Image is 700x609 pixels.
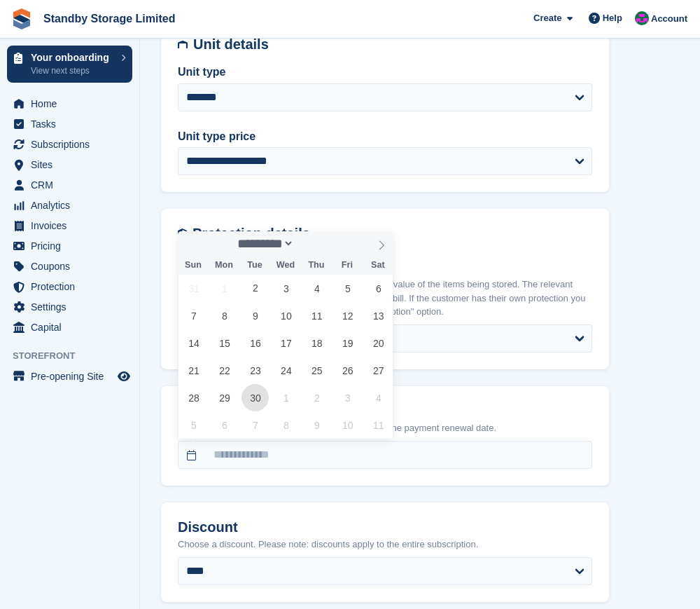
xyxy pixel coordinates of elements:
span: Invoices [31,216,115,235]
h2: Discount [178,519,592,535]
span: September 29, 2025 [211,384,238,411]
span: October 2, 2025 [303,384,330,411]
a: menu [7,114,132,134]
span: September 26, 2025 [334,357,361,384]
span: October 3, 2025 [334,384,361,411]
a: menu [7,135,132,154]
a: menu [7,155,132,175]
span: Sun [178,261,209,270]
span: September 8, 2025 [211,302,238,329]
span: October 9, 2025 [303,411,330,439]
span: September 14, 2025 [180,329,207,357]
p: View next steps [31,64,114,77]
p: Choose a discount. Please note: discounts apply to the entire subscription. [178,538,592,552]
p: Your onboarding [31,53,114,62]
span: Protection [31,277,115,296]
span: Subscriptions [31,135,115,154]
span: October 6, 2025 [211,411,238,439]
span: October 11, 2025 [365,411,392,439]
input: Year [294,236,338,251]
img: Glenn Fisher [635,11,649,25]
a: menu [7,175,132,195]
a: menu [7,317,132,337]
span: September 3, 2025 [272,275,300,302]
span: October 7, 2025 [241,411,269,439]
span: September 10, 2025 [272,302,300,329]
span: Home [31,94,115,114]
a: menu [7,297,132,317]
a: menu [7,367,132,386]
img: insurance-details-icon-731ffda60807649b61249b889ba3c5e2b5c27d34e2e1fb37a309f0fde93ff34a.svg [178,226,187,242]
h2: Unit details [193,36,592,53]
span: Capital [31,317,115,337]
span: October 5, 2025 [180,411,207,439]
a: menu [7,216,132,235]
span: September 25, 2025 [303,357,330,384]
span: September 22, 2025 [211,357,238,384]
span: Tasks [31,114,115,134]
select: Month [233,236,295,251]
span: September 4, 2025 [303,275,330,302]
span: September 5, 2025 [334,275,361,302]
span: Mon [209,261,239,270]
span: Settings [31,297,115,317]
span: September 23, 2025 [241,357,269,384]
label: Unit type price [178,128,592,145]
span: September 13, 2025 [365,302,392,329]
label: Unit type [178,64,592,81]
h2: Protection details [192,226,592,242]
span: September 6, 2025 [365,275,392,302]
span: Tue [239,261,270,270]
a: menu [7,256,132,276]
span: Wed [270,261,301,270]
span: September 15, 2025 [211,329,238,357]
span: Fri [332,261,363,270]
span: CRM [31,175,115,195]
span: September 17, 2025 [272,329,300,357]
span: September 30, 2025 [241,384,269,411]
a: Your onboarding View next steps [7,46,132,83]
span: October 8, 2025 [272,411,300,439]
span: Sites [31,155,115,175]
span: Sat [363,261,393,270]
a: Preview store [115,368,132,385]
span: September 20, 2025 [365,329,392,357]
span: Account [651,12,687,26]
a: menu [7,236,132,256]
span: Coupons [31,256,115,276]
span: September 18, 2025 [303,329,330,357]
span: September 19, 2025 [334,329,361,357]
span: September 16, 2025 [241,329,269,357]
span: September 28, 2025 [180,384,207,411]
a: menu [7,196,132,215]
span: Help [603,11,622,25]
span: September 2, 2025 [241,275,269,302]
span: Pre-opening Site [31,367,115,386]
span: October 10, 2025 [334,411,361,439]
img: unit-details-icon-595b0c5c156355b767ba7b61e002efae458ec76ed5ec05730b8e856ff9ea34a9.svg [178,36,188,53]
span: September 9, 2025 [241,302,269,329]
span: September 27, 2025 [365,357,392,384]
span: Thu [301,261,332,270]
a: menu [7,277,132,296]
span: Pricing [31,236,115,256]
span: September 7, 2025 [180,302,207,329]
a: menu [7,94,132,114]
span: September 24, 2025 [272,357,300,384]
img: stora-icon-8386f47178a22dfd0bd8f6a31ec36ba5ce8667c1dd55bd0f319d3a0aa187defe.svg [11,8,32,29]
span: September 12, 2025 [334,302,361,329]
span: Create [533,11,561,25]
span: October 4, 2025 [365,384,392,411]
a: Standby Storage Limited [38,7,181,30]
span: September 21, 2025 [180,357,207,384]
span: August 31, 2025 [180,275,207,302]
span: October 1, 2025 [272,384,300,411]
span: September 11, 2025 [303,302,330,329]
span: Storefront [13,349,139,363]
span: September 1, 2025 [211,275,238,302]
span: Analytics [31,196,115,215]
